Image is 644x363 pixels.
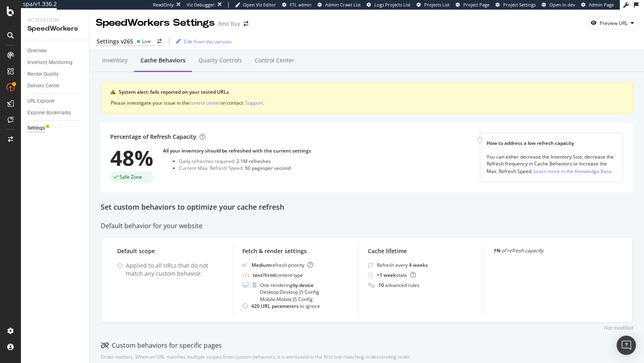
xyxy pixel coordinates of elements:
[252,262,313,268] div: refresh priority
[27,82,83,90] a: Delivery Center
[184,38,231,45] div: Edit from this version
[27,58,72,67] div: Inventory Monitoring
[96,16,215,30] div: SpeedWorkers Settings
[27,16,83,24] div: Activation
[27,97,55,105] div: URL Explorer
[245,165,291,171] div: 50 pages per second
[368,247,473,255] div: Cache lifetime
[189,99,221,107] button: control center
[27,47,83,55] a: Overview
[110,133,205,141] div: Percentage of Refresh Capacity
[424,2,450,8] span: Projects List
[604,324,633,331] div: Not modified
[378,282,419,289] div: advanced rules
[173,35,231,48] button: Edit from this version
[97,37,133,45] div: Settings v265
[126,262,223,278] div: Applied to all URLs that do not match any custom behavior.
[189,99,221,106] div: control center
[179,165,311,171] div: Current Max. Refresh Speed:
[542,2,575,8] a: Open in dev
[198,56,242,64] div: Quality Controls
[101,353,411,360] div: Order matters. When an URL matches multiple scopes from custom behaviors, it is attributed to the...
[27,82,60,90] div: Delivery Center
[325,2,361,8] span: Admin Crawl List
[142,38,151,45] div: Live
[157,39,162,44] div: arrow-right-arrow-left
[253,272,303,278] div: content type
[260,282,319,302] div: One rendering Desktop: Desktop JS Config Mobile: Mobile JS Config
[140,56,186,64] div: Cache behaviors
[27,124,83,132] a: Settings
[218,20,240,28] div: Best Buy
[534,167,613,175] a: Learn more in the Knowledge Base.
[101,82,633,113] div: warning banner
[293,282,314,289] b: by device
[111,99,623,107] div: Please investigate your issue in the or contact .
[282,2,312,8] a: FTL admin
[377,272,396,278] b: + 1 week
[110,147,153,168] div: 48%
[503,2,536,8] span: Project Settings
[27,47,47,55] div: Overview
[236,158,271,165] div: 2.1M refreshes
[487,140,616,146] div: How to address a low refresh capacity
[27,24,83,33] div: SpeedWorkers
[409,262,428,268] b: 4 weeks
[252,262,270,268] b: Medium
[374,2,411,8] span: Logs Projects List
[417,2,450,8] a: Projects List
[581,2,614,8] a: Admin Page
[290,2,312,8] span: FTL admin
[493,247,599,254] div: of refresh capacity
[153,2,175,8] div: ReadOnly:
[243,2,276,8] span: Open Viz Editor
[101,341,222,350] div: Custom behaviors for specific pages
[27,97,83,105] a: URL Explorer
[27,58,83,67] a: Inventory Monitoring
[255,56,294,64] div: Control Center
[27,70,59,78] div: Render Quality
[589,2,614,8] span: Admin Page
[101,202,633,212] div: Set custom behaviors to optimize your cache refresh
[27,109,71,117] div: Explorer Bookmarks
[377,262,428,268] div: Refresh every
[253,272,275,278] b: text/html
[242,263,247,267] img: j32suk7ufU7viAAAAAElFTkSuQmCC
[101,221,633,231] div: Default behavior for your website
[377,272,416,278] div: stale
[318,2,361,8] a: Admin Crawl List
[456,2,489,8] a: Project Page
[110,171,153,183] div: success label
[27,70,83,78] a: Render Quality
[163,147,311,154] div: All your inventory should be refreshed with the current settings
[27,124,45,132] div: Settings
[120,175,142,179] span: Safe Zone
[27,109,83,117] a: Explorer Bookmarks
[245,99,263,107] button: Support
[378,282,384,289] b: 10
[117,247,223,255] div: Default scope
[245,99,263,106] div: Support
[549,2,575,8] span: Open in dev
[463,2,489,8] span: Project Page
[617,336,636,355] div: Open Intercom Messenger
[367,2,411,8] a: Logs Projects List
[244,21,248,27] div: arrow-right-arrow-left
[493,247,500,254] strong: 1%
[235,2,276,8] a: Open Viz Editor
[251,303,300,309] b: 420 URL parameters
[587,16,638,29] button: Preview URL
[119,89,623,96] div: System alert: fails reported on your tested URLs
[179,158,311,165] div: Daily refreshes required:
[187,2,216,8] div: Viz Debugger:
[487,153,616,175] div: You can either decrease the Inventory Size, decrease the Refresh frequency in Cache Behaviors or ...
[495,2,536,8] a: Project Settings
[242,247,348,255] div: Fetch & render settings
[102,56,128,64] div: Inventory
[600,20,627,27] div: Preview URL
[251,303,320,309] div: to ignore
